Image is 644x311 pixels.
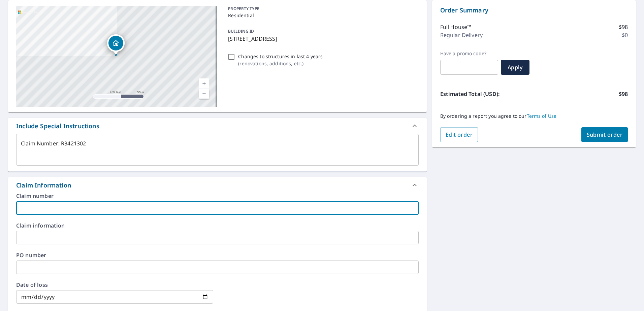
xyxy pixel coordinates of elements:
span: Apply [506,64,524,71]
label: Have a promo code? [440,50,498,57]
div: Include Special Instructions [8,118,427,134]
p: Regular Delivery [440,31,483,39]
p: ( renovations, additions, etc. ) [238,60,323,67]
label: Date of loss [16,282,213,287]
p: $0 [622,31,628,39]
p: PROPERTY TYPE [228,6,416,12]
div: Claim Information [8,177,427,193]
a: Current Level 17, Zoom In [199,78,209,89]
label: PO number [16,252,419,258]
p: Order Summary [440,6,628,15]
a: Current Level 17, Zoom Out [199,89,209,99]
div: Include Special Instructions [16,122,99,131]
p: Estimated Total (USD): [440,90,534,98]
p: Residential [228,12,416,19]
button: Submit order [581,127,628,142]
label: Claim number [16,193,419,199]
label: Claim information [16,223,419,228]
p: $98 [619,90,628,98]
p: Full House™ [440,23,472,31]
span: Edit order [446,131,473,138]
p: BUILDING ID [228,28,254,34]
div: Dropped pin, building 1, Residential property, 1312 NORFOLK DR NW CALGARY AB T2K5P6 [107,34,125,55]
div: Claim Information [16,181,71,190]
button: Apply [501,60,529,75]
p: By ordering a report you agree to our [440,113,628,119]
textarea: Claim Number: R3421302 [21,140,414,160]
p: [STREET_ADDRESS] [228,35,416,43]
p: Changes to structures in last 4 years [238,53,323,60]
a: Terms of Use [527,113,557,119]
span: Submit order [587,131,623,138]
button: Edit order [440,127,478,142]
p: $98 [619,23,628,31]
